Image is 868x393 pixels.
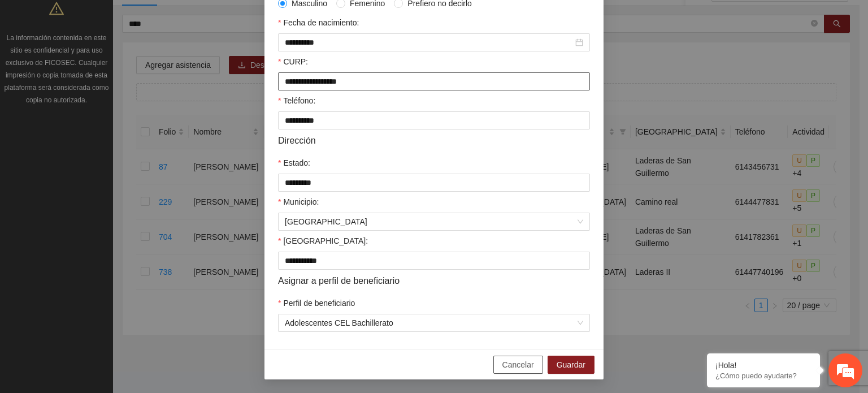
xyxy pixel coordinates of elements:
label: Fecha de nacimiento: [278,16,359,29]
label: Colonia: [278,235,368,247]
span: Adolescentes CEL Bachillerato [285,314,583,331]
div: Minimizar ventana de chat en vivo [185,6,212,33]
input: Fecha de nacimiento: [285,36,573,49]
input: Teléfono: [278,111,590,129]
div: Chatee con nosotros ahora [59,58,190,72]
span: Asignar a perfil de beneficiario [278,274,400,288]
p: ¿Cómo puedo ayudarte? [715,372,811,380]
span: Guardar [557,359,585,371]
label: CURP: [278,55,308,68]
div: ¡Hola! [715,361,811,370]
input: Estado: [278,174,590,192]
label: Perfil de beneficiario [278,297,355,309]
span: Cancelar [502,359,534,371]
span: Estamos en línea. [66,131,156,245]
label: Estado: [278,157,310,169]
input: Colonia: [278,252,590,270]
label: Municipio: [278,196,319,208]
span: Chihuahua [285,213,583,230]
span: Dirección [278,133,316,148]
button: Cancelar [493,356,543,374]
label: Teléfono: [278,94,315,107]
textarea: Escriba su mensaje y pulse “Intro” [6,268,215,308]
button: Guardar [548,356,594,374]
input: CURP: [278,72,590,90]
